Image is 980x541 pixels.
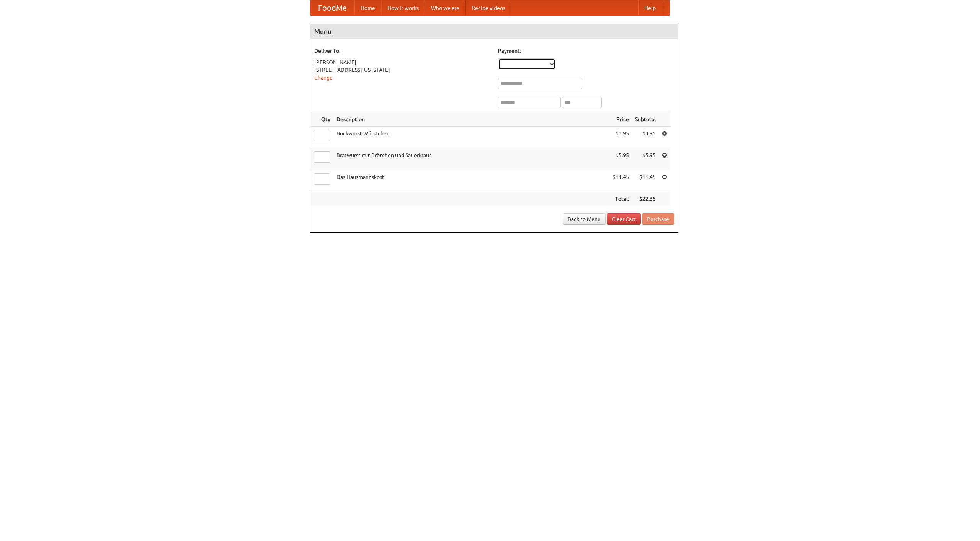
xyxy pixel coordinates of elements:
[632,192,659,206] th: $22.35
[638,0,662,16] a: Help
[381,0,425,16] a: How it works
[310,24,678,39] h4: Menu
[609,112,632,127] th: Price
[333,148,609,170] td: Bratwurst mit Brötchen und Sauerkraut
[333,112,609,127] th: Description
[498,47,674,55] h5: Payment:
[465,0,511,16] a: Recipe videos
[563,213,606,225] a: Back to Menu
[609,170,632,192] td: $11.45
[607,213,641,225] a: Clear Cart
[354,0,381,16] a: Home
[632,170,659,192] td: $11.45
[609,148,632,170] td: $5.95
[632,148,659,170] td: $5.95
[632,112,659,127] th: Subtotal
[314,75,333,81] a: Change
[310,112,333,127] th: Qty
[632,127,659,148] td: $4.95
[333,170,609,192] td: Das Hausmannskost
[425,0,465,16] a: Who we are
[314,47,490,55] h5: Deliver To:
[609,192,632,206] th: Total:
[310,0,354,16] a: FoodMe
[314,58,490,66] div: [PERSON_NAME]
[333,127,609,148] td: Bockwurst Würstchen
[609,127,632,148] td: $4.95
[642,213,674,225] button: Purchase
[314,66,490,74] div: [STREET_ADDRESS][US_STATE]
